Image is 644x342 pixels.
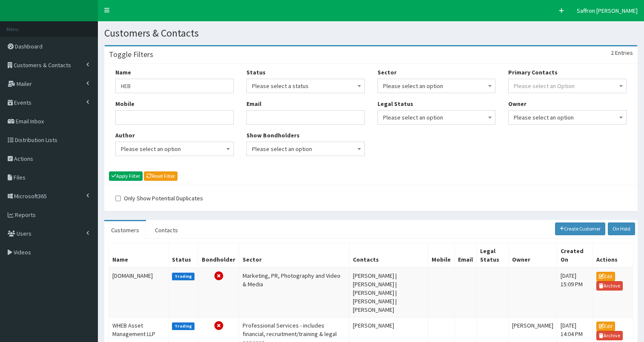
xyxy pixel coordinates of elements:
label: Owner [508,100,527,108]
th: Name [109,243,169,268]
th: Status [168,243,198,268]
th: Bondholder [198,243,239,268]
a: Create Customer [555,222,606,235]
span: Please select an option [383,111,490,123]
th: Email [454,243,476,268]
span: Saffron [PERSON_NAME] [577,7,638,14]
span: Please select a status [252,80,359,92]
label: Primary Contacts [508,68,558,77]
span: Mailer [17,80,32,88]
h3: Toggle Filters [109,51,153,58]
th: Created On [557,243,593,268]
td: [DOMAIN_NAME] [109,268,169,318]
span: Please select an option [514,111,621,123]
label: Legal Status [378,100,413,108]
a: Archive [596,331,623,340]
label: Name [115,68,131,77]
span: Events [14,99,31,106]
span: Videos [14,248,31,256]
span: Please select an Option [514,82,575,90]
a: Customers [104,221,146,239]
th: Actions [593,243,633,268]
span: Please select a status [246,79,365,93]
a: Contacts [148,221,185,239]
label: Status [246,68,266,77]
span: Entries [615,49,633,57]
label: Trading [172,273,195,280]
label: Show Bondholders [246,131,300,140]
td: [PERSON_NAME] | [PERSON_NAME] | [PERSON_NAME] | [PERSON_NAME] | [PERSON_NAME] [349,268,428,318]
span: Distribution Lists [15,136,57,144]
th: Legal Status [476,243,508,268]
a: Edit [596,272,615,281]
span: Email Inbox [16,117,44,125]
label: Trading [172,322,195,330]
label: Author [115,131,135,140]
label: Mobile [115,100,135,108]
td: Marketing, PR, Photography and Video & Media [239,268,349,318]
span: Dashboard [15,43,43,50]
span: Please select an option [121,143,228,155]
button: Apply Filter [109,171,143,181]
h1: Customers & Contacts [104,28,638,39]
span: Please select an option [383,80,490,92]
label: Only Show Potential Duplicates [115,194,203,202]
span: Please select an option [508,110,627,125]
label: Email [246,100,261,108]
input: Only Show Potential Duplicates [115,196,121,201]
span: 2 [611,49,614,57]
span: Files [14,174,26,181]
th: Sector [239,243,349,268]
span: Please select an option [246,142,365,156]
th: Mobile [428,243,454,268]
span: Microsoft365 [14,192,47,200]
span: Please select an option [378,79,496,93]
th: Owner [509,243,557,268]
span: Actions [14,155,33,162]
a: Edit [596,322,615,331]
span: Please select an option [378,110,496,125]
a: Reset Filter [144,171,177,181]
span: Customers & Contacts [14,61,71,69]
span: Reports [15,211,36,219]
span: Please select an option [115,142,234,156]
span: Users [17,230,31,237]
label: Sector [378,68,397,77]
span: Please select an option [252,143,359,155]
a: Archive [596,281,623,291]
td: [DATE] 15:09 PM [557,268,593,318]
a: On Hold [608,222,635,235]
th: Contacts [349,243,428,268]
